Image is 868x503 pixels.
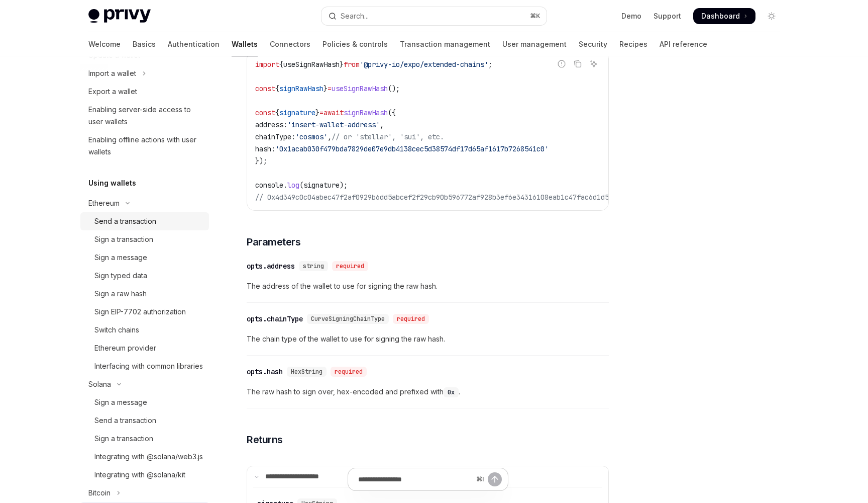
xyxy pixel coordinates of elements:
div: required [332,261,368,271]
span: signature [279,108,315,117]
a: Enabling server-side access to user wallets [80,101,209,131]
div: required [331,367,367,377]
span: '0x1acab030f479bda7829de07e9db4138cec5d38574df17d65af1617b7268541c0' [275,144,549,153]
div: Sign EIP-7702 authorization [94,306,186,318]
div: Bitcoin [88,487,111,499]
a: Switch chains [80,321,209,339]
div: Sign a transaction [94,233,153,245]
span: ( [299,181,303,190]
span: CurveSigningChainType [311,315,385,323]
div: Import a wallet [88,67,136,79]
a: Welcome [88,32,121,56]
span: log [287,181,299,190]
button: Send message [488,472,502,486]
span: = [328,84,332,93]
a: Connectors [270,32,310,56]
a: Recipes [619,32,647,56]
span: (); [388,84,400,93]
span: '@privy-io/expo/extended-chains' [360,60,488,69]
a: User management [502,32,567,56]
a: Integrating with @solana/web3.js [80,448,209,466]
a: Authentication [168,32,220,56]
span: signRawHash [279,84,323,93]
span: , [380,120,384,129]
div: Search... [341,10,369,22]
span: chainType: [255,132,295,141]
span: ; [488,60,492,69]
a: Enabling offline actions with user wallets [80,131,209,161]
h5: Using wallets [88,177,136,189]
span: await [323,108,344,117]
a: Policies & controls [322,32,388,56]
span: import [255,60,279,69]
a: Send a transaction [80,411,209,430]
span: , [328,132,332,141]
span: // 0x4d349c0c04abec47f2af0929b6dd5abcef2f29cb90b596772af928b3ef6e34316108eab1c47fac6d1d5ec51da59b... [255,193,790,202]
a: Sign a message [80,393,209,411]
button: Toggle Ethereum section [80,194,209,212]
span: from [344,60,360,69]
a: Sign EIP-7702 authorization [80,303,209,321]
a: Send a transaction [80,212,209,230]
span: hash: [255,144,275,153]
span: ⌘ K [530,12,540,20]
span: signRawHash [344,108,388,117]
span: const [255,84,275,93]
div: opts.hash [247,367,283,377]
img: light logo [88,9,151,23]
button: Ask AI [587,57,600,70]
span: The address of the wallet to use for signing the raw hash. [247,280,609,292]
code: 0x [444,387,459,397]
a: Ethereum provider [80,339,209,357]
div: Sign a message [94,251,147,264]
span: address: [255,120,287,129]
a: Support [654,11,681,21]
div: opts.chainType [247,314,303,324]
a: Sign typed data [80,267,209,285]
span: = [319,108,323,117]
a: Sign a transaction [80,230,209,248]
span: ({ [388,108,396,117]
div: Sign a transaction [94,433,153,445]
button: Toggle Bitcoin section [80,484,209,502]
span: string [303,262,324,270]
span: ); [340,181,348,190]
button: Toggle dark mode [764,8,780,24]
div: required [393,314,429,324]
button: Open search [321,7,547,25]
div: Solana [88,378,111,390]
span: HexString [291,368,322,376]
span: The raw hash to sign over, hex-encoded and prefixed with . [247,386,609,398]
span: const [255,108,275,117]
span: }); [255,156,267,165]
div: Ethereum [88,197,120,209]
span: { [279,60,283,69]
a: Transaction management [400,32,490,56]
div: opts.address [247,261,295,271]
span: 'cosmos' [295,132,328,141]
span: Parameters [247,235,300,249]
a: Sign a transaction [80,430,209,448]
a: Sign a message [80,248,209,267]
div: Integrating with @solana/kit [94,469,185,481]
a: Integrating with @solana/kit [80,466,209,484]
span: } [323,84,328,93]
div: Sign typed data [94,270,147,282]
div: Sign a message [94,396,147,408]
button: Copy the contents from the code block [571,57,584,70]
button: Toggle Import a wallet section [80,64,209,82]
div: Interfacing with common libraries [94,360,203,372]
span: . [283,181,287,190]
div: Export a wallet [88,86,137,98]
span: console [255,181,283,190]
span: signature [303,181,340,190]
a: Dashboard [693,8,755,24]
a: Wallets [232,32,258,56]
span: Dashboard [701,11,740,21]
a: Demo [621,11,641,21]
span: // or 'stellar', 'sui', etc. [332,132,444,141]
div: Send a transaction [94,215,156,227]
span: 'insert-wallet-address' [287,120,380,129]
button: Report incorrect code [555,57,568,70]
span: useSignRawHash [332,84,388,93]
